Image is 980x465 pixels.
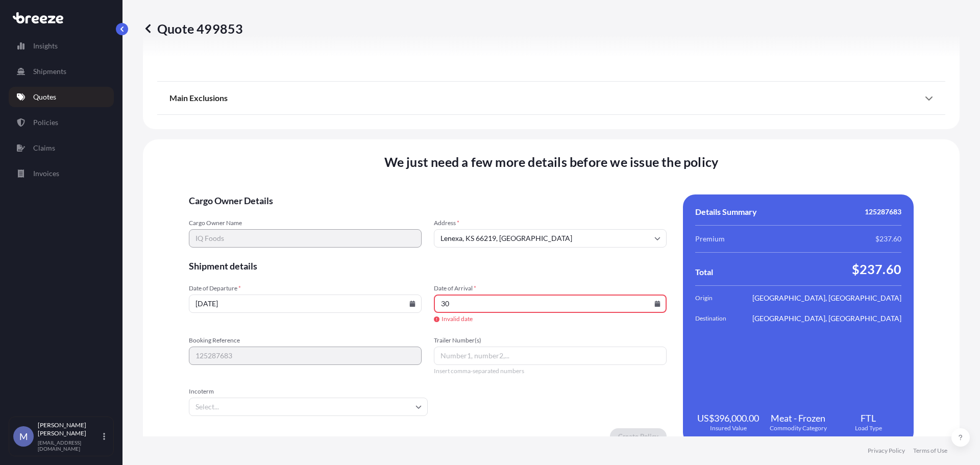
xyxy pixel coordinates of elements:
[752,293,901,303] span: [GEOGRAPHIC_DATA], [GEOGRAPHIC_DATA]
[695,313,752,324] span: Destination
[169,93,228,103] span: Main Exclusions
[695,207,757,217] span: Details Summary
[434,295,667,313] input: dd/mm/yyyy
[861,412,876,424] span: FTL
[9,112,114,133] a: Policies
[434,219,667,227] span: Address
[434,347,667,365] input: Number1, number2,...
[771,412,825,424] span: Meat - Frozen
[189,284,422,292] span: Date of Departure
[33,168,59,179] p: Invoices
[189,295,422,313] input: dd/mm/yyyy
[33,143,55,153] p: Claims
[189,194,667,207] span: Cargo Owner Details
[9,163,114,184] a: Invoices
[189,347,422,365] input: Your internal reference
[434,336,667,345] span: Trailer Number(s)
[695,267,713,277] span: Total
[143,20,243,37] p: Quote 499853
[852,261,901,277] span: $237.60
[189,336,422,345] span: Booking Reference
[695,293,752,303] span: Origin
[9,36,114,56] a: Insights
[697,412,759,424] span: US$396,000.00
[33,117,58,128] p: Policies
[33,92,56,102] p: Quotes
[610,428,667,445] button: Create Policy
[38,421,101,437] p: [PERSON_NAME] [PERSON_NAME]
[618,431,658,442] p: Create Policy
[865,207,901,217] span: 125287683
[434,284,667,292] span: Date of Arrival
[855,424,882,432] span: Load Type
[38,439,101,452] p: [EMAIL_ADDRESS][DOMAIN_NAME]
[875,234,901,244] span: $237.60
[868,447,905,455] a: Privacy Policy
[434,315,667,323] span: Invalid date
[189,398,428,416] input: Select...
[189,219,422,227] span: Cargo Owner Name
[770,424,827,432] span: Commodity Category
[913,447,947,455] a: Terms of Use
[19,431,28,442] span: M
[9,138,114,158] a: Claims
[434,229,667,248] input: Cargo owner address
[169,86,933,110] div: Main Exclusions
[695,234,725,244] span: Premium
[710,424,747,432] span: Insured Value
[384,154,719,170] span: We just need a few more details before we issue the policy
[189,260,667,272] span: Shipment details
[189,387,428,396] span: Incoterm
[9,61,114,82] a: Shipments
[33,66,66,77] p: Shipments
[434,367,667,375] span: Insert comma-separated numbers
[33,41,58,51] p: Insights
[752,313,901,324] span: [GEOGRAPHIC_DATA], [GEOGRAPHIC_DATA]
[9,87,114,107] a: Quotes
